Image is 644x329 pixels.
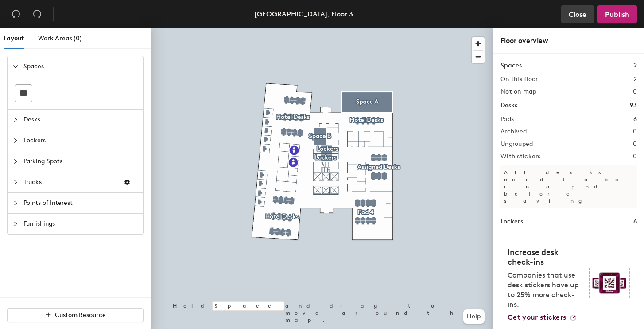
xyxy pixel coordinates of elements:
[500,101,517,110] h1: Desks
[13,200,18,206] span: collapsed
[633,153,637,160] h2: 0
[500,76,538,83] h2: On this floor
[7,308,144,322] button: Custom Resource
[633,232,637,242] h1: 0
[463,309,485,324] button: Help
[633,116,637,123] h2: 6
[23,193,138,213] span: Points of Interest
[508,270,584,309] p: Companies that use desk stickers have up to 25% more check-ins.
[500,217,523,227] h1: Lockers
[508,313,577,322] a: Get your stickers
[630,101,637,110] h1: 93
[500,232,541,242] h1: Parking spots
[500,128,527,135] h2: Archived
[7,5,25,23] button: Undo (⌘ + Z)
[633,88,637,95] h2: 0
[500,165,637,208] p: All desks need to be in a pod before saving
[500,35,637,46] div: Floor overview
[561,5,594,23] button: Close
[23,151,138,172] span: Parking Spots
[500,88,536,95] h2: Not on map
[38,35,82,42] span: Work Areas (0)
[597,5,637,23] button: Publish
[254,8,353,20] div: [GEOGRAPHIC_DATA], Floor 3
[589,268,630,298] img: Sticker logo
[633,128,637,135] h2: 0
[55,311,106,319] span: Custom Resource
[508,247,584,267] h4: Increase desk check-ins
[500,141,533,148] h2: Ungrouped
[633,141,637,148] h2: 0
[633,76,637,83] h2: 2
[13,221,18,227] span: collapsed
[23,130,138,151] span: Lockers
[23,56,138,77] span: Spaces
[4,35,24,42] span: Layout
[13,159,18,164] span: collapsed
[633,217,637,227] h1: 6
[500,116,514,123] h2: Pods
[633,61,637,70] h1: 2
[13,180,18,185] span: collapsed
[23,214,138,234] span: Furnishings
[13,117,18,122] span: collapsed
[13,64,18,69] span: expanded
[28,5,46,23] button: Redo (⌘ + ⇧ + Z)
[23,172,116,192] span: Trucks
[500,61,522,70] h1: Spaces
[500,153,541,160] h2: With stickers
[23,110,138,130] span: Desks
[569,10,586,19] span: Close
[508,313,566,321] span: Get your stickers
[605,10,629,19] span: Publish
[13,138,18,143] span: collapsed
